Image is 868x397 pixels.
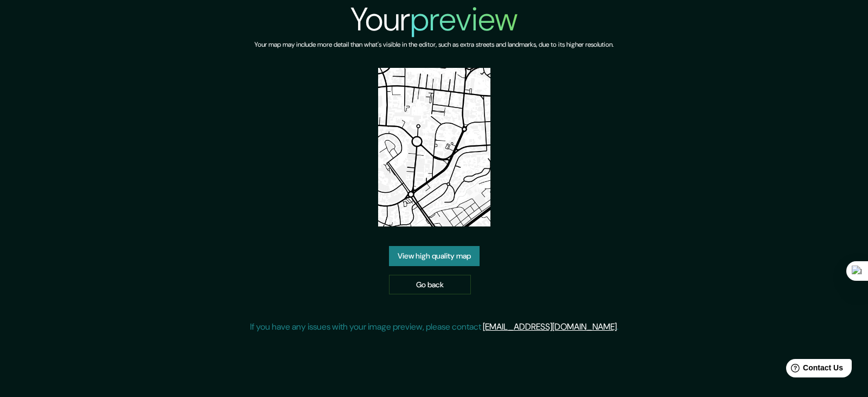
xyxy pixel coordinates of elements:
a: View high quality map [389,246,480,266]
a: Go back [389,275,471,295]
iframe: Help widget launcher [771,355,856,385]
h6: Your map may include more detail than what's visible in the editor, such as extra streets and lan... [254,39,614,51]
a: [EMAIL_ADDRESS][DOMAIN_NAME] [483,321,617,332]
p: If you have any issues with your image preview, please contact . [250,320,618,333]
img: created-map-preview [378,68,490,226]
